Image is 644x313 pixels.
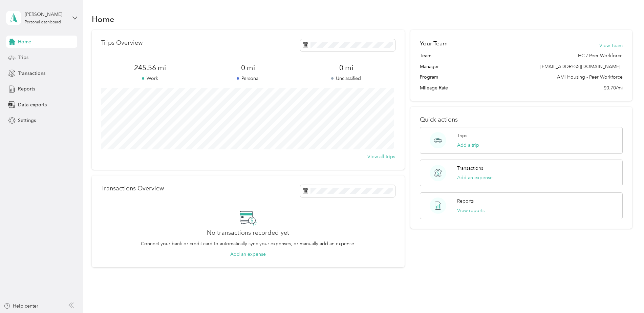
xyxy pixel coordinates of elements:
button: Help center [4,302,38,310]
span: AMI Housing - Peer Workforce [557,74,623,81]
span: 245.56 mi [101,63,199,72]
span: Data exports [18,101,47,108]
span: Program [420,74,438,81]
button: Add a trip [457,142,479,149]
p: Trips Overview [101,39,143,46]
span: Trips [18,54,28,61]
span: Settings [18,117,36,124]
p: Transactions Overview [101,185,164,192]
span: Manager [420,63,439,70]
p: Connect your bank or credit card to automatically sync your expenses, or manually add an expense. [141,240,356,247]
div: [PERSON_NAME] [25,11,67,18]
span: Home [18,38,31,45]
button: Add an expense [230,251,266,258]
h2: No transactions recorded yet [207,229,289,236]
p: Transactions [457,165,483,172]
p: Unclassified [297,75,395,82]
span: [EMAIL_ADDRESS][DOMAIN_NAME] [540,64,620,69]
span: Team [420,52,431,59]
div: Personal dashboard [25,20,61,24]
button: Add an expense [457,174,493,181]
button: View Team [599,42,623,49]
span: Reports [18,85,35,92]
p: Trips [457,132,467,139]
span: HC / Peer Workforce [578,52,623,59]
span: 0 mi [297,63,395,72]
p: Quick actions [420,116,623,123]
h1: Home [92,16,114,23]
span: Transactions [18,70,45,77]
p: Work [101,75,199,82]
span: 0 mi [199,63,297,72]
iframe: Everlance-gr Chat Button Frame [606,275,644,313]
button: View all trips [367,153,395,160]
button: View reports [457,207,485,214]
p: Personal [199,75,297,82]
span: $0.70/mi [604,84,623,91]
h2: Your Team [420,39,448,48]
span: Mileage Rate [420,84,448,91]
p: Reports [457,197,474,205]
